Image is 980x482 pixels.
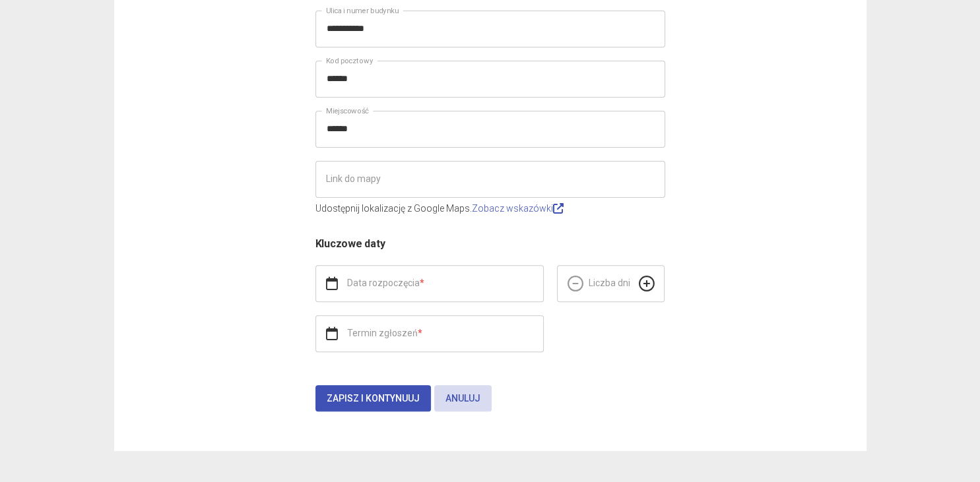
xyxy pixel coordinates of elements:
[315,201,665,216] p: Udostępnij lokalizację z Google Maps.
[327,393,420,404] span: Zapisz i kontynuuj
[315,385,431,411] button: Zapisz i kontynuuj
[434,385,492,411] button: Anuluj
[315,237,385,250] span: Kluczowe daty
[472,203,564,214] a: Zobacz wskazówki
